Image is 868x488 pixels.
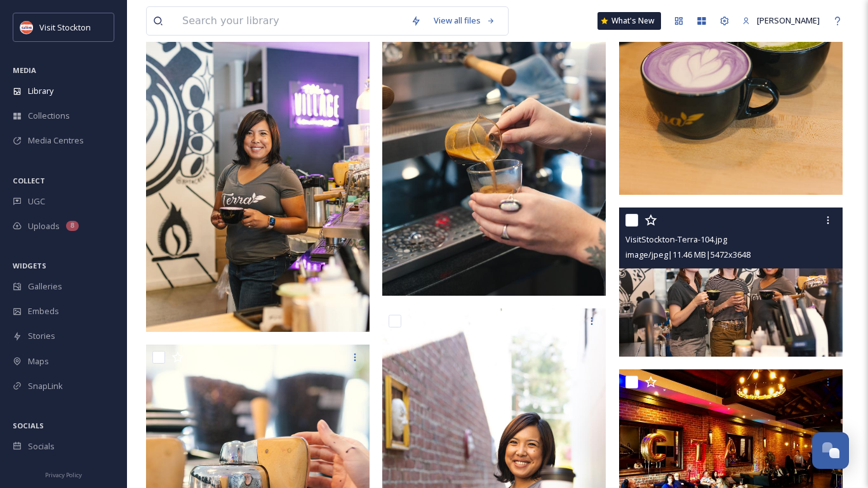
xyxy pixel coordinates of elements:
[28,305,59,317] span: Embeds
[28,380,63,392] span: SnapLink
[757,15,820,26] span: [PERSON_NAME]
[28,135,84,147] span: Media Centres
[20,21,33,34] img: unnamed.jpeg
[13,65,36,75] span: MEDIA
[28,220,60,232] span: Uploads
[625,234,727,245] span: VisitStockton-Terra-104.jpg
[28,195,45,208] span: UGC
[28,440,55,452] span: Socials
[13,176,45,185] span: COLLECT
[28,330,55,342] span: Stories
[28,355,49,367] span: Maps
[176,7,404,35] input: Search your library
[625,249,751,260] span: image/jpeg | 11.46 MB | 5472 x 3648
[28,85,53,97] span: Library
[39,22,91,33] span: Visit Stockton
[812,432,849,469] button: Open Chat
[427,8,502,33] a: View all files
[736,8,826,33] a: [PERSON_NAME]
[619,208,843,357] img: VisitStockton-Terra-104.jpg
[28,110,70,122] span: Collections
[45,471,82,479] span: Privacy Policy
[598,12,661,30] a: What's New
[66,221,79,231] div: 8
[13,261,46,270] span: WIDGETS
[45,466,82,482] a: Privacy Policy
[28,280,62,293] span: Galleries
[13,421,44,430] span: SOCIALS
